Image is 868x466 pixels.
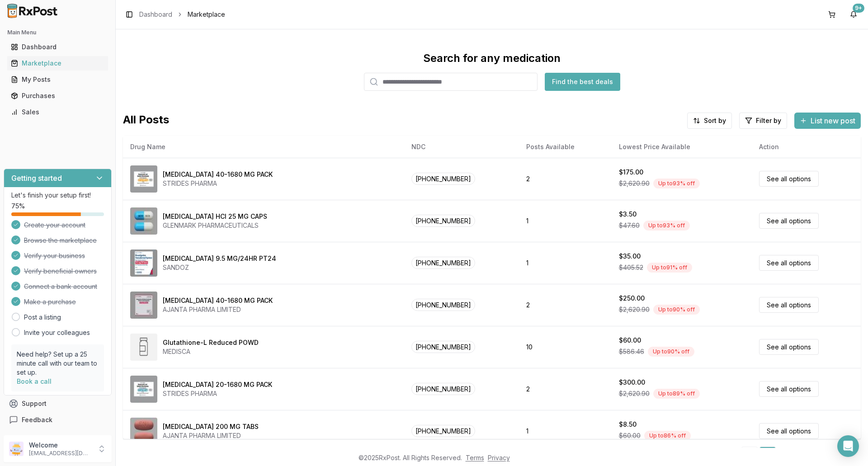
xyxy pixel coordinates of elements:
td: 1 [519,200,611,242]
div: AJANTA PHARMA LIMITED [163,431,259,440]
div: [MEDICAL_DATA] 200 MG TABS [163,422,259,431]
p: Welcome [29,441,92,450]
span: $2,620.90 [619,389,650,398]
div: $3.50 [619,210,637,219]
span: [PHONE_NUMBER] [411,299,475,311]
a: Dashboard [7,39,108,55]
div: $300.00 [619,378,645,387]
p: Let's finish your setup first! [11,191,104,200]
div: $60.00 [619,336,641,345]
span: List new post [811,115,855,126]
p: Need help? Set up a 25 minute call with our team to set up. [17,350,99,377]
div: GLENMARK PHARMACEUTICALS [163,221,267,230]
td: 2 [519,368,611,410]
th: Posts Available [519,136,611,158]
th: Action [752,136,861,158]
nav: pagination [741,447,850,463]
a: See all options [759,423,819,439]
a: Privacy [488,454,510,461]
div: Up to 90 % off [653,305,700,315]
div: Up to 93 % off [653,179,700,188]
span: Marketplace [188,10,225,19]
div: Search for any medication [423,51,561,66]
span: $2,620.90 [619,179,650,188]
a: Sales [7,104,108,120]
div: 9+ [853,4,864,13]
img: Omeprazole-Sodium Bicarbonate 20-1680 MG PACK [130,376,157,403]
div: My Posts [11,75,104,84]
span: Verify beneficial owners [24,267,97,276]
th: Lowest Price Available [612,136,752,158]
h3: Getting started [11,173,62,184]
span: $586.46 [619,347,644,356]
button: Filter by [739,113,787,129]
span: [PHONE_NUMBER] [411,341,475,353]
div: SANDOZ [163,263,276,272]
div: MEDISCA [163,347,259,356]
div: Purchases [11,91,104,100]
a: Terms [466,454,484,461]
button: List new post [794,113,861,129]
div: $175.00 [619,168,643,177]
span: Filter by [756,116,781,125]
a: List new post [794,117,861,126]
a: 27 [814,447,830,463]
button: Sales [4,105,112,119]
div: STRIDES PHARMA [163,179,273,188]
div: Up to 90 % off [648,347,694,357]
span: Connect a bank account [24,282,97,291]
a: Marketplace [7,55,108,71]
button: Feedback [4,412,112,428]
td: 1 [519,242,611,284]
button: Marketplace [4,56,112,71]
div: Glutathione-L Reduced POWD [163,338,259,347]
div: STRIDES PHARMA [163,389,272,398]
a: See all options [759,381,819,397]
span: [PHONE_NUMBER] [411,425,475,437]
a: Invite your colleagues [24,328,90,337]
button: 9+ [846,7,861,22]
a: Purchases [7,88,108,104]
span: [PHONE_NUMBER] [411,257,475,269]
span: Sort by [704,116,726,125]
span: [PHONE_NUMBER] [411,383,475,395]
button: Sort by [687,113,732,129]
a: See all options [759,213,819,229]
div: [MEDICAL_DATA] 40-1680 MG PACK [163,170,273,179]
a: Dashboard [139,10,172,19]
td: 2 [519,158,611,200]
a: See all options [759,297,819,313]
nav: breadcrumb [139,10,225,19]
a: Post a listing [24,313,61,322]
span: Feedback [22,415,52,424]
img: Glutathione-L Reduced POWD [130,334,157,361]
td: 1 [519,410,611,452]
td: 2 [519,284,611,326]
button: Dashboard [4,40,112,54]
div: [MEDICAL_DATA] HCl 25 MG CAPS [163,212,267,221]
span: [PHONE_NUMBER] [411,173,475,185]
div: $250.00 [619,294,645,303]
a: My Posts [7,71,108,88]
a: 1 [759,447,776,463]
th: NDC [404,136,519,158]
th: Drug Name [123,136,404,158]
p: [EMAIL_ADDRESS][DOMAIN_NAME] [29,450,92,457]
img: Entacapone 200 MG TABS [130,418,157,445]
a: See all options [759,171,819,187]
div: Up to 86 % off [644,431,691,441]
span: Create your account [24,221,85,230]
a: See all options [759,339,819,355]
img: RxPost Logo [4,4,61,18]
a: 2 [778,447,794,463]
div: [MEDICAL_DATA] 20-1680 MG PACK [163,380,272,389]
div: $35.00 [619,252,641,261]
div: Up to 91 % off [647,263,692,273]
div: Up to 93 % off [643,221,690,231]
div: Dashboard [11,42,104,52]
button: Support [4,395,112,412]
div: Up to 89 % off [653,389,700,399]
span: $60.00 [619,431,641,440]
td: 10 [519,326,611,368]
button: Find the best deals [545,73,620,91]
